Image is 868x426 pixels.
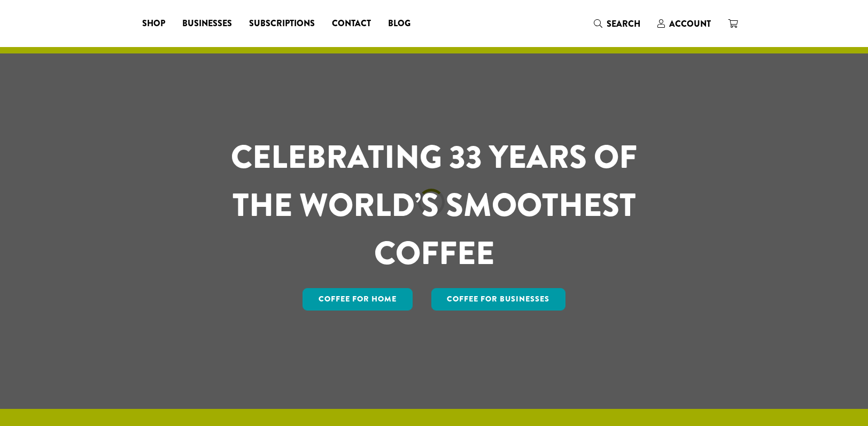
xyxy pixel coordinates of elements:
[303,288,413,311] a: Coffee for Home
[249,17,315,30] span: Subscriptions
[199,133,669,277] h1: CELEBRATING 33 YEARS OF THE WORLD’S SMOOTHEST COFFEE
[174,15,241,32] a: Businesses
[332,17,371,30] span: Contact
[388,17,410,30] span: Blog
[607,18,640,30] span: Search
[134,15,174,32] a: Shop
[649,15,719,33] a: Account
[431,288,566,311] a: Coffee For Businesses
[142,17,165,30] span: Shop
[585,15,649,33] a: Search
[379,15,419,32] a: Blog
[669,18,711,30] span: Account
[182,17,232,30] span: Businesses
[241,15,323,32] a: Subscriptions
[323,15,379,32] a: Contact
